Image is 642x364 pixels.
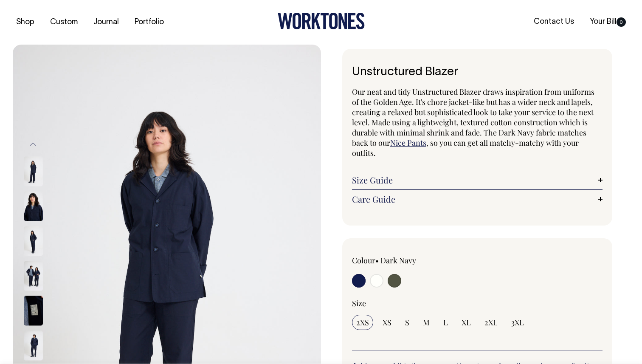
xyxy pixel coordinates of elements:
[383,317,391,327] span: XS
[27,135,39,154] button: Previous
[352,66,603,79] h1: Unstructured Blazer
[24,191,43,221] img: dark-navy
[511,317,524,327] span: 3XL
[352,194,603,204] a: Care Guide
[90,15,122,29] a: Journal
[439,315,452,330] input: L
[24,330,43,360] img: dark-navy
[24,156,43,186] img: dark-navy
[47,15,81,29] a: Custom
[13,15,38,29] a: Shop
[375,255,379,265] span: •
[443,317,448,327] span: L
[405,317,409,327] span: S
[378,315,396,330] input: XS
[507,315,528,330] input: 3XL
[24,261,43,291] img: dark-navy
[352,255,452,265] div: Colour
[352,315,373,330] input: 2XS
[617,17,626,27] span: 0
[380,255,416,265] label: Dark Navy
[457,315,475,330] input: XL
[352,298,603,308] div: Size
[352,87,594,148] span: Our neat and tidy Unstructured Blazer draws inspiration from uniforms of the Golden Age. It's cho...
[530,15,577,29] a: Contact Us
[24,226,43,256] img: dark-navy
[24,296,43,325] img: dark-navy
[352,175,603,185] a: Size Guide
[462,317,471,327] span: XL
[390,138,426,148] a: Nice Pants
[480,315,502,330] input: 2XL
[356,317,369,327] span: 2XS
[586,15,629,29] a: Your Bill0
[352,138,579,158] span: , so you can get all matchy-matchy with your outfits.
[401,315,414,330] input: S
[423,317,430,327] span: M
[419,315,434,330] input: M
[484,317,498,327] span: 2XL
[131,15,167,29] a: Portfolio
